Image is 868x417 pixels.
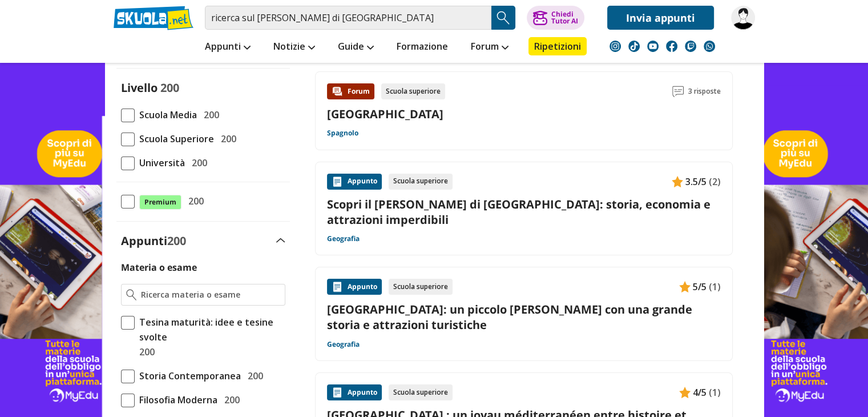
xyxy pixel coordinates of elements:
div: Scuola superiore [389,384,453,400]
span: 200 [187,155,207,170]
img: youtube [647,41,659,52]
img: Appunti contenuto [679,281,691,292]
a: Ripetizioni [528,37,587,55]
img: Appunti contenuto [332,281,343,292]
span: (1) [709,279,721,294]
span: Scuola Superiore [135,131,214,146]
div: Chiedi Tutor AI [551,11,578,25]
div: Scuola superiore [381,83,445,99]
a: Forum [468,37,511,58]
span: 200 [135,344,155,359]
span: (1) [709,385,721,400]
a: [GEOGRAPHIC_DATA]: un piccolo [PERSON_NAME] con una grande storia e attrazioni turistiche [327,302,721,332]
span: Storia Contemporanea [135,368,241,383]
img: tiktok [628,41,640,52]
span: 200 [184,194,204,209]
span: 4/5 [693,385,706,400]
img: Cerca appunti, riassunti o versioni [495,9,512,26]
img: Apri e chiudi sezione [276,238,285,243]
label: Materia o esame [121,261,197,274]
button: ChiediTutor AI [527,6,584,30]
span: Filosofia Moderna [135,392,217,407]
span: 200 [216,131,236,146]
img: Forum contenuto [332,86,343,97]
a: Guide [335,37,377,58]
div: Scuola superiore [389,279,453,295]
span: Tesina maturità: idee e tesine svolte [135,315,285,344]
img: Appunti contenuto [332,387,343,398]
img: instagram [609,41,621,52]
div: Appunto [327,384,382,400]
div: Forum [327,83,374,99]
span: 3 risposte [688,83,721,99]
a: Invia appunti [607,6,714,30]
input: Cerca appunti, riassunti o versioni [205,6,491,30]
label: Livello [121,80,158,95]
div: Scuola superiore [389,174,453,190]
img: Ricerca materia o esame [126,289,137,300]
a: Geografia [327,234,360,243]
a: Geografia [327,340,360,349]
button: Search Button [491,6,515,30]
div: Appunto [327,174,382,190]
img: twitch [685,41,696,52]
img: Appunti contenuto [332,176,343,187]
span: 200 [243,368,263,383]
span: 200 [199,107,219,122]
img: Appunti contenuto [679,387,691,398]
span: 200 [220,392,240,407]
a: Appunti [202,37,253,58]
span: 200 [160,80,179,95]
div: Appunto [327,279,382,295]
img: simona.pelaratti [731,6,755,30]
img: Commenti lettura [672,86,684,97]
span: 5/5 [693,279,706,294]
a: Scopri il [PERSON_NAME] di [GEOGRAPHIC_DATA]: storia, economia e attrazioni imperdibili [327,197,721,227]
span: (2) [709,174,721,189]
span: 200 [167,233,186,248]
a: Spagnolo [327,129,358,138]
label: Appunti [121,233,186,248]
span: 3.5/5 [685,174,706,189]
span: Premium [139,195,181,210]
input: Ricerca materia o esame [141,289,280,300]
a: [GEOGRAPHIC_DATA] [327,106,443,122]
span: Scuola Media [135,107,197,122]
a: Notizie [271,37,318,58]
img: facebook [666,41,677,52]
span: Università [135,155,185,170]
a: Formazione [394,37,451,58]
img: WhatsApp [704,41,715,52]
img: Appunti contenuto [672,176,683,187]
